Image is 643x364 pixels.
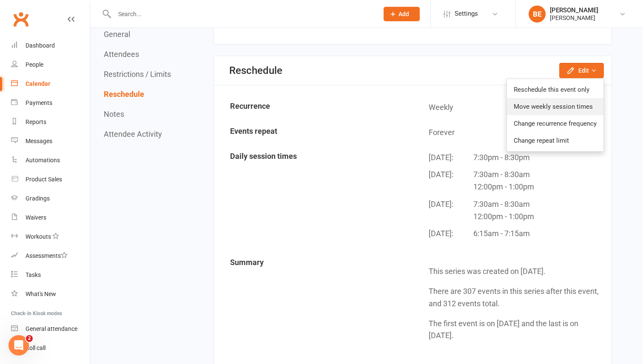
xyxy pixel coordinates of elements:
span: 2 [26,335,33,342]
button: Notes [104,110,124,119]
td: Weekly [413,96,611,120]
iframe: Intercom live chat [9,335,29,356]
div: [PERSON_NAME] [550,6,598,14]
div: Reschedule [229,65,282,76]
div: Dashboard [26,42,55,49]
td: Summary [215,252,413,355]
p: This series was created on [DATE]. [429,265,605,278]
a: Reports [11,113,90,132]
button: Restrictions / Limits [104,70,171,79]
div: [DATE]: [429,169,473,198]
p: The first event is on [DATE] and the last is on [DATE]. [429,318,605,342]
a: Change recurrence frequency [507,115,603,132]
div: Product Sales [26,176,62,183]
div: 12:00pm - 1:00pm [473,211,534,223]
a: Change repeat limit [507,132,603,149]
td: Daily session times [215,146,413,251]
div: [DATE]: [429,198,473,228]
a: Clubworx [10,8,31,30]
button: Reschedule [104,90,144,99]
a: Waivers [11,208,90,227]
div: People [26,61,43,68]
div: [PERSON_NAME] [550,14,598,22]
div: General attendance [26,325,77,332]
a: Product Sales [11,170,90,189]
div: Gradings [26,195,50,202]
a: Tasks [11,265,90,285]
a: General attendance kiosk mode [11,319,90,339]
span: Forever [429,128,455,137]
div: 12:00pm - 1:00pm [473,181,534,193]
div: [DATE]: [429,228,473,245]
div: Waivers [26,214,46,221]
a: Gradings [11,189,90,208]
a: Automations [11,151,90,170]
div: Calendar [26,80,50,87]
a: Assessments [11,246,90,265]
a: Messages [11,132,90,151]
div: Roll call [26,344,46,351]
div: 7:30am - 8:30am [473,198,534,211]
div: Tasks [26,271,41,278]
a: Calendar [11,74,90,93]
div: Messages [26,138,52,144]
div: 7:30pm - 8:30pm [473,152,530,164]
a: Dashboard [11,36,90,55]
span: Settings [455,4,478,23]
div: 6:15am - 7:15am [473,228,530,240]
div: 7:30am - 8:30am [473,169,534,181]
button: General [104,30,130,39]
div: What's New [26,291,56,297]
div: BE [529,6,546,23]
a: Reschedule this event only [507,81,603,98]
a: Payments [11,93,90,113]
div: Reports [26,119,46,125]
div: Assessments [26,252,68,259]
button: Add [384,7,420,21]
a: Workouts [11,227,90,246]
a: People [11,55,90,74]
a: Roll call [11,339,90,358]
input: Search... [112,8,373,20]
button: Attendee Activity [104,130,162,138]
div: Workouts [26,233,51,240]
span: Add [398,11,409,17]
button: Edit [559,63,604,78]
p: There are 307 events in this series after this event, and 312 events total. [429,285,605,310]
td: Recurrence [215,96,413,120]
button: Attendees [104,50,139,59]
a: Move weekly session times [507,98,603,115]
a: What's New [11,285,90,304]
div: Payments [26,99,52,106]
div: [DATE]: [429,152,473,169]
td: Events repeat [215,121,413,145]
div: Automations [26,157,60,164]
